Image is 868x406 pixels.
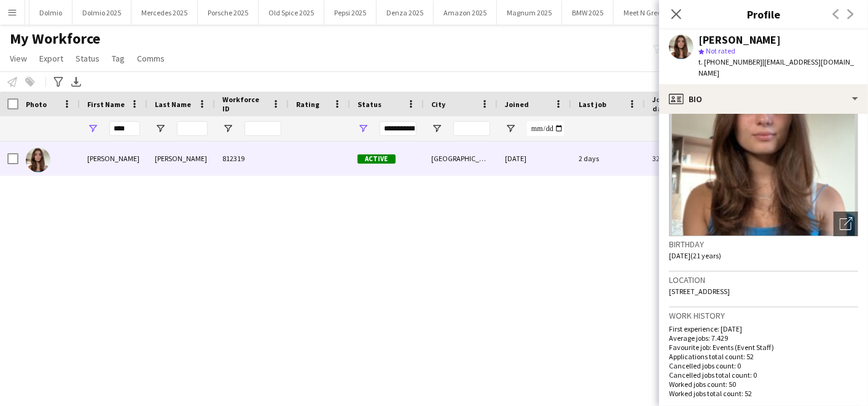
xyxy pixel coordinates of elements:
button: Denza 2025 [377,1,434,25]
button: Dolmio 2025 [72,1,131,25]
button: Porsche 2025 [198,1,259,25]
span: City [431,100,445,109]
div: [PERSON_NAME] [80,141,147,175]
button: Open Filter Menu [155,123,166,134]
span: Status [358,100,381,109]
a: View [5,50,32,66]
button: Mercedes 2025 [131,1,198,25]
a: Tag [107,50,130,66]
span: View [10,53,27,64]
p: Worked jobs count: 50 [669,380,858,389]
button: Amazon 2025 [434,1,497,25]
button: Meet N Greet Session [614,1,698,25]
span: t. [PHONE_NUMBER] [698,57,762,66]
div: Bio [659,84,868,114]
div: [DATE] [498,141,571,175]
span: First Name [87,100,125,109]
span: | [EMAIL_ADDRESS][DOMAIN_NAME] [698,57,854,78]
span: Status [76,53,100,64]
p: Worked jobs total count: 52 [669,389,858,398]
span: Last job [579,100,606,109]
button: Pepsi 2025 [324,1,377,25]
a: Export [34,50,68,66]
button: Old Spice 2025 [259,1,324,25]
div: [PERSON_NAME] [147,141,215,175]
app-action-btn: Advanced filters [51,74,66,89]
span: Last Name [155,100,191,109]
button: Open Filter Menu [431,123,442,134]
div: 812319 [215,141,289,175]
h3: Profile [659,6,868,22]
img: Crew avatar or photo [669,52,858,236]
input: City Filter Input [453,121,490,136]
p: First experience: [DATE] [669,324,858,333]
input: Joined Filter Input [527,121,564,136]
button: Dolmio [29,1,72,25]
p: Average jobs: 7.429 [669,333,858,343]
span: Workforce ID [222,95,267,113]
p: Favourite job: Events (Event Staff) [669,343,858,352]
h3: Location [669,274,858,285]
span: Active [358,154,396,164]
h3: Work history [669,310,858,321]
button: Open Filter Menu [222,123,233,134]
input: First Name Filter Input [109,121,140,136]
span: Jobs (last 90 days) [652,95,703,113]
span: Export [39,53,63,64]
span: Rating [296,100,319,109]
div: 32 [645,141,725,175]
span: My Workforce [10,30,100,48]
span: Photo [26,100,47,109]
a: Comms [132,50,170,66]
span: Joined [505,100,529,109]
button: BMW 2025 [562,1,614,25]
button: Open Filter Menu [87,123,98,134]
input: Last Name Filter Input [177,121,208,136]
span: [DATE] (21 years) [669,251,721,260]
div: 2 days [571,141,645,175]
div: [PERSON_NAME] [698,34,781,46]
a: Status [71,50,104,66]
button: Magnum 2025 [497,1,562,25]
button: Open Filter Menu [358,123,369,134]
h3: Birthday [669,239,858,250]
div: Open photos pop-in [834,212,858,236]
button: Open Filter Menu [505,123,516,134]
span: Comms [137,53,165,64]
p: Cancelled jobs count: 0 [669,361,858,370]
span: Tag [112,53,125,64]
img: Leah Reynolds [26,148,50,172]
p: Cancelled jobs total count: 0 [669,370,858,380]
input: Workforce ID Filter Input [244,121,281,136]
p: Applications total count: 52 [669,352,858,361]
div: [GEOGRAPHIC_DATA] [424,141,498,175]
span: Not rated [706,46,735,55]
app-action-btn: Export XLSX [69,74,84,89]
span: [STREET_ADDRESS] [669,287,730,296]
